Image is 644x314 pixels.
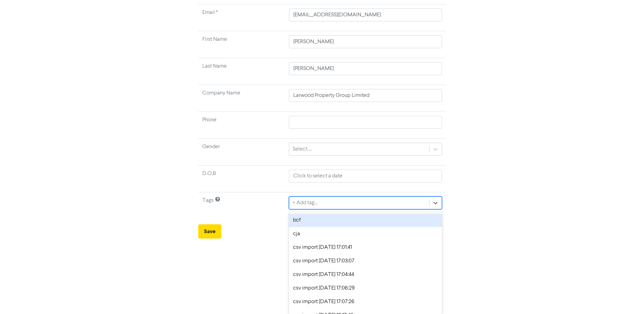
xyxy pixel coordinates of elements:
td: Required [198,4,285,31]
td: Phone [198,112,285,139]
div: + Add tag... [293,199,317,207]
td: First Name [198,31,285,58]
td: Last Name [198,58,285,85]
td: Gender [198,139,285,165]
div: cja [289,227,442,241]
td: Company Name [198,85,285,112]
div: csv import [DATE] 17:01:41 [289,241,442,254]
div: Select ... [293,145,312,153]
div: csv import [DATE] 17:07:26 [289,295,442,309]
div: csv import [DATE] 17:03:07 [289,254,442,268]
input: Click to select a date [289,170,442,182]
div: csv import [DATE] 17:06:29 [289,281,442,295]
div: csv import [DATE] 17:04:44 [289,268,442,281]
button: Save [198,224,221,239]
td: D.O.B [198,165,285,192]
td: Tags [198,192,285,219]
div: bcf [289,213,442,227]
iframe: Chat Widget [610,281,644,314]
